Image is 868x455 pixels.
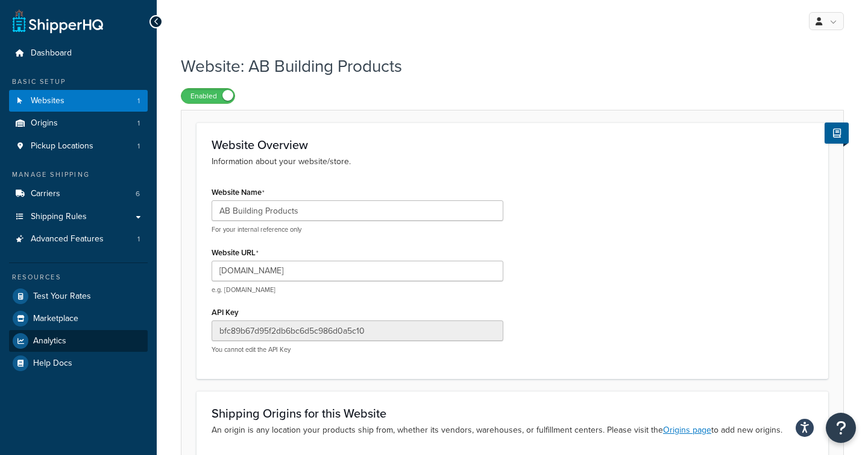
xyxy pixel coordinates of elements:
[212,345,503,354] p: You cannot edit the API Key
[31,96,64,106] span: Websites
[9,170,148,180] div: Manage Shipping
[31,141,93,151] span: Pickup Locations
[9,135,148,157] a: Pickup Locations1
[33,291,91,302] span: Test Your Rates
[212,407,813,420] h3: Shipping Origins for this Website
[212,320,503,341] input: XDL713J089NBV22
[31,48,72,59] span: Dashboard
[826,413,856,443] button: Open Resource Center
[31,189,60,199] span: Carriers
[181,54,829,78] h1: Website: AB Building Products
[212,138,813,151] h3: Website Overview
[9,183,148,205] a: Carriers6
[9,135,148,157] li: Pickup Locations
[136,189,140,199] span: 6
[212,308,239,317] label: API Key
[9,183,148,205] li: Carriers
[31,212,87,222] span: Shipping Rules
[212,248,259,258] label: Website URL
[9,112,148,135] li: Origins
[9,272,148,282] div: Resources
[825,122,849,144] button: Show Help Docs
[212,225,503,234] p: For your internal reference only
[212,285,503,294] p: e.g. [DOMAIN_NAME]
[33,314,78,324] span: Marketplace
[9,228,148,250] a: Advanced Features1
[9,285,148,307] a: Test Your Rates
[137,96,140,106] span: 1
[137,141,140,151] span: 1
[33,358,72,369] span: Help Docs
[9,228,148,250] li: Advanced Features
[9,308,148,329] a: Marketplace
[31,234,104,244] span: Advanced Features
[9,352,148,374] a: Help Docs
[9,330,148,352] a: Analytics
[137,118,140,129] span: 1
[33,336,66,346] span: Analytics
[9,206,148,228] a: Shipping Rules
[212,188,265,197] label: Website Name
[9,112,148,135] a: Origins1
[212,155,813,168] p: Information about your website/store.
[181,89,234,103] label: Enabled
[137,234,140,244] span: 1
[9,90,148,112] a: Websites1
[9,90,148,112] li: Websites
[9,77,148,87] div: Basic Setup
[9,42,148,65] a: Dashboard
[212,424,813,437] p: An origin is any location your products ship from, whether its vendors, warehouses, or fulfillmen...
[663,424,711,436] a: Origins page
[31,118,58,129] span: Origins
